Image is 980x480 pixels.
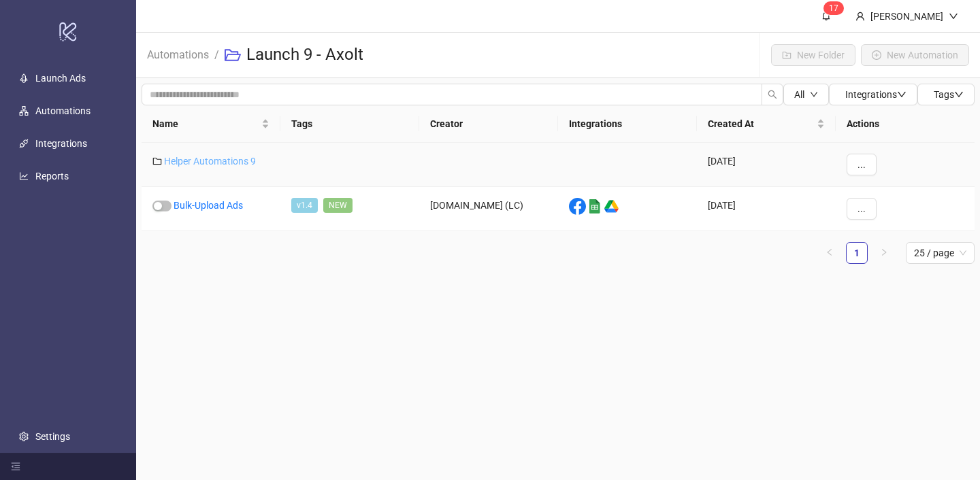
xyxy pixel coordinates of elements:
span: Created At [708,116,814,131]
button: Tagsdown [917,84,975,105]
li: 1 [846,242,868,264]
span: down [954,90,964,99]
span: down [949,12,958,21]
span: Integrations [845,89,906,100]
th: Tags [280,105,419,143]
th: Creator [419,105,558,143]
button: Alldown [783,84,829,105]
span: folder [152,156,162,166]
span: bell [821,11,831,20]
button: Integrationsdown [829,84,917,105]
span: user [855,12,865,21]
a: Helper Automations 9 [164,156,256,167]
span: ... [857,203,866,214]
span: folder-open [225,47,241,63]
div: [PERSON_NAME] [865,9,949,24]
span: right [880,248,888,256]
a: Reports [35,171,69,182]
span: Tags [934,89,964,100]
a: Settings [35,431,70,442]
th: Created At [697,105,836,143]
div: [DATE] [697,143,836,187]
li: Previous Page [819,242,840,264]
button: ... [847,198,877,220]
span: 25 / page [914,243,966,263]
a: Automations [144,46,212,61]
span: ... [857,159,866,170]
th: Integrations [558,105,697,143]
a: Bulk-Upload Ads [174,200,243,211]
div: [DOMAIN_NAME] (LC) [419,187,558,231]
div: Page Size [906,242,975,264]
span: NEW [323,198,353,213]
button: right [873,242,895,264]
sup: 17 [823,1,844,15]
li: / [214,44,219,66]
span: 7 [834,3,838,13]
span: down [897,90,906,99]
span: Name [152,116,259,131]
span: left [826,248,834,256]
button: New Folder [771,44,855,66]
a: Integrations [35,138,87,149]
span: menu-fold [11,462,20,471]
button: ... [847,154,877,175]
a: Automations [35,105,91,116]
button: New Automation [861,44,969,66]
th: Name [142,105,280,143]
span: 1 [829,3,834,13]
button: left [819,242,840,264]
span: v1.4 [291,198,318,213]
span: All [794,89,804,100]
a: Launch Ads [35,73,86,84]
a: 1 [847,243,867,263]
span: down [810,90,818,99]
div: [DATE] [697,187,836,231]
span: search [768,90,777,99]
h3: Launch 9 - Axolt [246,44,363,66]
th: Actions [836,105,975,143]
li: Next Page [873,242,895,264]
